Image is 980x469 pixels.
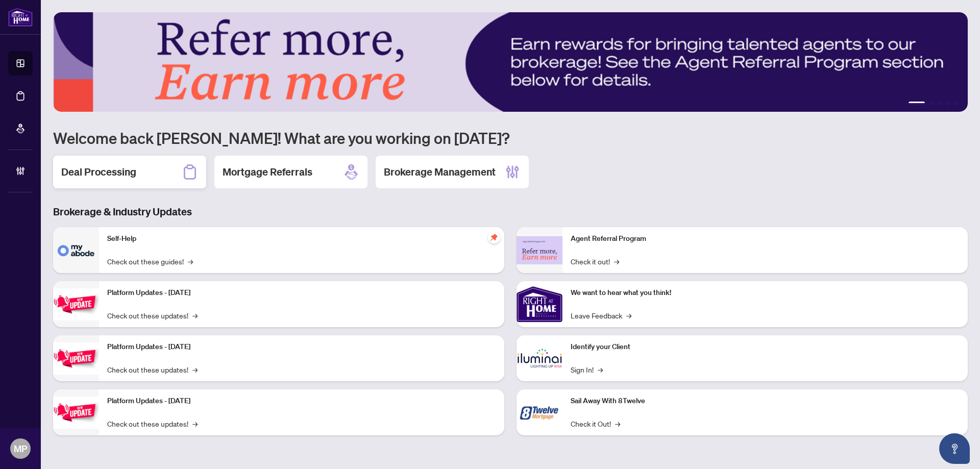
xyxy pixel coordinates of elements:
img: logo [8,8,33,27]
span: → [626,310,631,321]
button: Open asap [939,433,970,464]
span: → [598,364,603,375]
h1: Welcome back [PERSON_NAME]! What are you working on [DATE]? [53,128,968,147]
button: 3 [937,102,941,106]
a: Sign In!→ [571,364,603,375]
h2: Mortgage Referrals [223,165,312,179]
p: We want to hear what you think! [571,287,960,299]
a: Check it Out!→ [571,418,620,429]
span: pushpin [488,231,500,243]
button: 1 [909,102,925,106]
p: Platform Updates - [DATE] [107,341,496,353]
a: Check it out!→ [571,256,619,267]
p: Platform Updates - [DATE] [107,287,496,299]
span: → [615,418,620,429]
img: Identify your Client [517,335,562,381]
span: → [192,310,198,321]
img: Slide 0 [53,12,968,112]
span: → [188,256,193,267]
span: → [192,418,198,429]
span: MP [14,441,27,456]
img: Platform Updates - July 8, 2025 [53,342,99,375]
button: 2 [929,102,933,106]
button: 5 [953,102,958,106]
h3: Brokerage & Industry Updates [53,205,968,219]
a: Check out these updates!→ [107,418,198,429]
a: Check out these updates!→ [107,364,198,375]
span: → [614,256,619,267]
img: Self-Help [53,227,99,273]
a: Leave Feedback→ [571,310,631,321]
img: Agent Referral Program [517,236,562,264]
span: → [192,364,198,375]
img: Sail Away With 8Twelve [517,389,562,435]
a: Check out these guides!→ [107,256,193,267]
img: We want to hear what you think! [517,281,562,327]
button: 4 [945,102,949,106]
p: Platform Updates - [DATE] [107,396,496,407]
h2: Deal Processing [61,165,136,179]
img: Platform Updates - June 23, 2025 [53,397,99,429]
a: Check out these updates!→ [107,310,198,321]
img: Platform Updates - July 21, 2025 [53,288,99,320]
p: Identify your Client [571,341,960,353]
p: Agent Referral Program [571,233,960,244]
p: Self-Help [107,233,496,244]
h2: Brokerage Management [384,165,496,179]
p: Sail Away With 8Twelve [571,396,960,407]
